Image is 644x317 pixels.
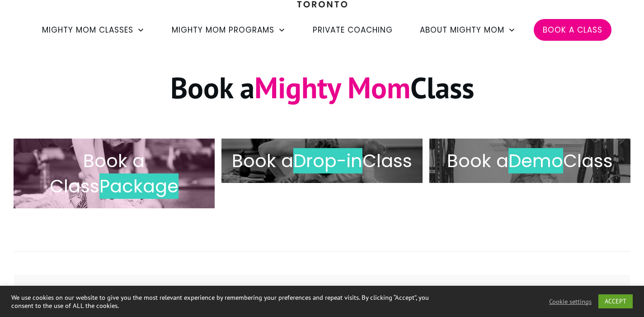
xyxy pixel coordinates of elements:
[508,148,563,173] span: Demo
[42,22,133,38] span: Mighty Mom Classes
[99,173,179,199] span: Package
[598,294,633,308] a: ACCEPT
[42,22,145,38] a: Mighty Mom Classes
[11,293,447,310] div: We use cookies on our website to give you the most relevant experience by remembering your prefer...
[549,298,592,306] a: Cookie settings
[543,22,602,38] a: Book a Class
[254,68,410,106] span: Mighty Mom
[50,148,145,199] span: Book a Class
[14,68,630,118] h1: Book a Class
[172,22,286,38] a: Mighty Mom Programs
[420,22,516,38] a: About Mighty Mom
[563,148,613,173] span: Class
[313,22,393,38] a: Private Coaching
[293,148,362,173] span: Drop-in
[172,22,274,38] span: Mighty Mom Programs
[447,148,508,173] span: Book a
[231,148,413,173] h2: Book a Class
[420,22,504,38] span: About Mighty Mom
